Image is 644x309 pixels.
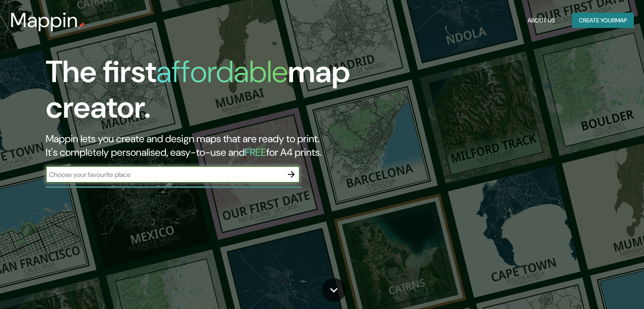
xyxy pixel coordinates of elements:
h5: FREE [245,146,266,159]
button: Create yourmap [572,13,634,28]
img: mappin-pin [78,22,85,29]
h1: The first map creator. [46,54,368,132]
iframe: Help widget launcher [569,276,635,300]
h3: Mappin [10,8,78,32]
h1: affordable [156,52,288,91]
h2: Mappin lets you create and design maps that are ready to print. It's completely personalised, eas... [46,132,368,159]
button: About Us [524,13,558,28]
input: Choose your favourite place [46,170,283,179]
